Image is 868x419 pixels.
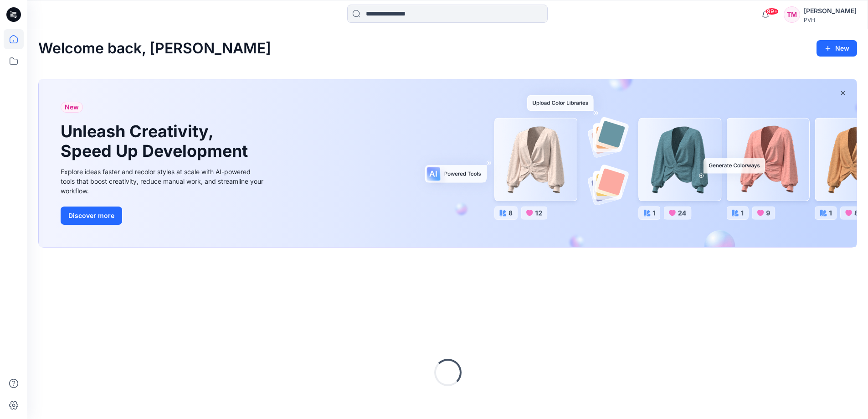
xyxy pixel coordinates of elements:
[61,207,122,225] button: Discover more
[61,167,266,196] div: Explore ideas faster and recolor styles at scale with AI-powered tools that boost creativity, red...
[61,122,252,161] h1: Unleash Creativity, Speed Up Development
[765,8,779,15] span: 99+
[784,6,800,23] div: TM
[65,102,79,113] span: New
[817,40,857,57] button: New
[804,16,857,23] div: PVH
[61,207,266,225] a: Discover more
[38,40,271,57] h2: Welcome back, [PERSON_NAME]
[804,5,857,16] div: [PERSON_NAME]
